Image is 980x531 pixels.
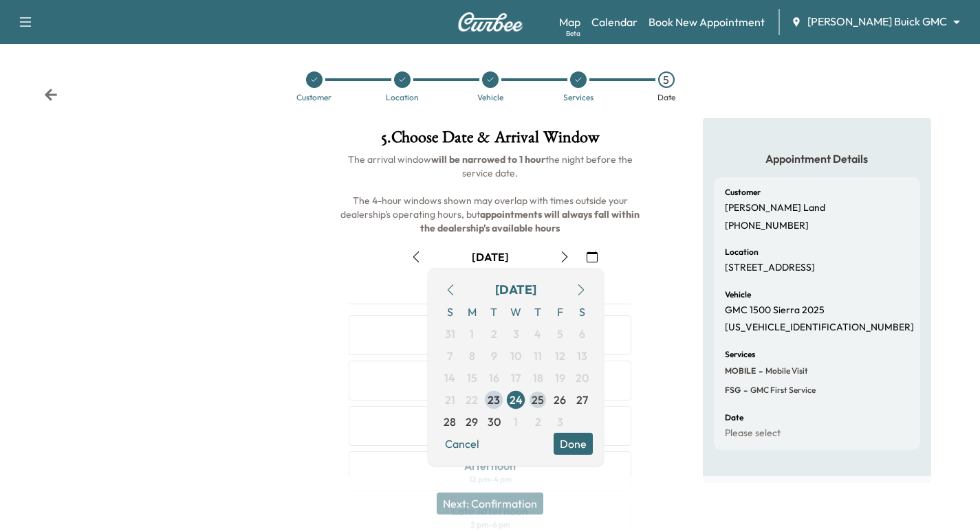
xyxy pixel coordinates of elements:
[505,301,527,323] span: W
[555,348,565,364] span: 12
[444,414,456,430] span: 28
[725,262,815,274] p: [STREET_ADDRESS]
[491,326,497,342] span: 2
[511,370,521,386] span: 17
[566,28,580,38] div: Beta
[445,326,455,342] span: 31
[763,365,808,376] span: Mobile Visit
[439,301,461,323] span: S
[571,301,593,323] span: S
[577,348,587,364] span: 13
[340,153,642,234] span: The arrival window the night before the service date. The 4-hour windows shown may overlap with t...
[483,301,505,323] span: T
[576,370,589,386] span: 20
[649,14,765,30] a: Book New Appointment
[447,348,453,364] span: 7
[559,14,580,30] a: MapBeta
[725,202,825,214] p: [PERSON_NAME] Land
[658,71,675,88] div: 5
[472,249,509,264] div: [DATE]
[725,365,756,376] span: MOBILE
[444,370,455,386] span: 14
[533,370,543,386] span: 18
[431,153,545,166] b: will be narrowed to 1 hour
[386,93,419,102] div: Location
[725,414,743,422] h6: Date
[554,433,593,455] button: Done
[510,348,521,364] span: 10
[555,370,565,386] span: 19
[725,291,751,299] h6: Vehicle
[534,348,542,364] span: 11
[513,326,519,342] span: 3
[725,220,809,232] p: [PHONE_NUMBER]
[488,414,501,430] span: 30
[563,93,594,102] div: Services
[477,93,503,102] div: Vehicle
[534,326,541,342] span: 4
[714,151,920,166] h5: Appointment Details
[510,392,523,408] span: 24
[725,304,825,317] p: GMC 1500 Sierra 2025
[44,88,58,102] div: Back
[557,414,563,430] span: 3
[488,392,500,408] span: 23
[491,348,497,364] span: 9
[579,326,585,342] span: 6
[466,392,478,408] span: 22
[725,248,759,256] h6: Location
[725,321,914,334] p: [US_VEHICLE_IDENTIFICATION_NUMBER]
[466,414,478,430] span: 29
[554,392,566,408] span: 26
[807,14,947,30] span: [PERSON_NAME] Buick GMC
[338,129,642,152] h1: 5 . Choose Date & Arrival Window
[457,12,523,32] img: Curbee Logo
[469,348,475,364] span: 8
[657,93,675,102] div: Date
[439,433,486,455] button: Cancel
[445,392,455,408] span: 21
[748,385,816,396] span: GMC First Service
[420,208,642,234] b: appointments will always fall within the dealership's available hours
[296,93,331,102] div: Customer
[461,301,483,323] span: M
[756,364,763,378] span: -
[470,326,474,342] span: 1
[725,385,741,396] span: FSG
[532,392,544,408] span: 25
[741,383,748,397] span: -
[591,14,638,30] a: Calendar
[527,301,549,323] span: T
[535,414,541,430] span: 2
[557,326,563,342] span: 5
[549,301,571,323] span: F
[489,370,499,386] span: 16
[725,350,755,359] h6: Services
[467,370,477,386] span: 15
[725,188,761,196] h6: Customer
[495,280,536,300] div: [DATE]
[576,392,588,408] span: 27
[514,414,518,430] span: 1
[725,427,781,440] p: Please select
